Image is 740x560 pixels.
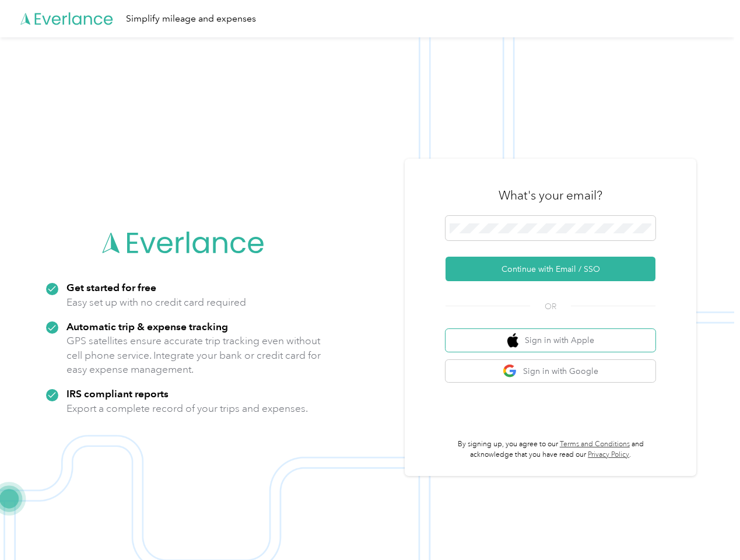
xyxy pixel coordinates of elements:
[66,401,308,416] p: Export a complete record of your trips and expenses.
[446,257,655,281] button: Continue with Email / SSO
[446,360,655,383] button: google logoSign in with Google
[66,387,169,400] strong: IRS compliant reports
[66,295,246,310] p: Easy set up with no credit card required
[560,440,630,449] a: Terms and Conditions
[66,320,228,332] strong: Automatic trip & expense tracking
[66,281,156,293] strong: Get started for free
[446,329,655,352] button: apple logoSign in with Apple
[126,12,256,26] div: Simplify mileage and expenses
[588,450,629,459] a: Privacy Policy
[499,187,602,204] h3: What's your email?
[507,333,519,348] img: apple logo
[503,364,517,379] img: google logo
[446,439,655,460] p: By signing up, you agree to our and acknowledge that you have read our .
[530,300,571,313] span: OR
[66,334,321,377] p: GPS satellites ensure accurate trip tracking even without cell phone service. Integrate your bank...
